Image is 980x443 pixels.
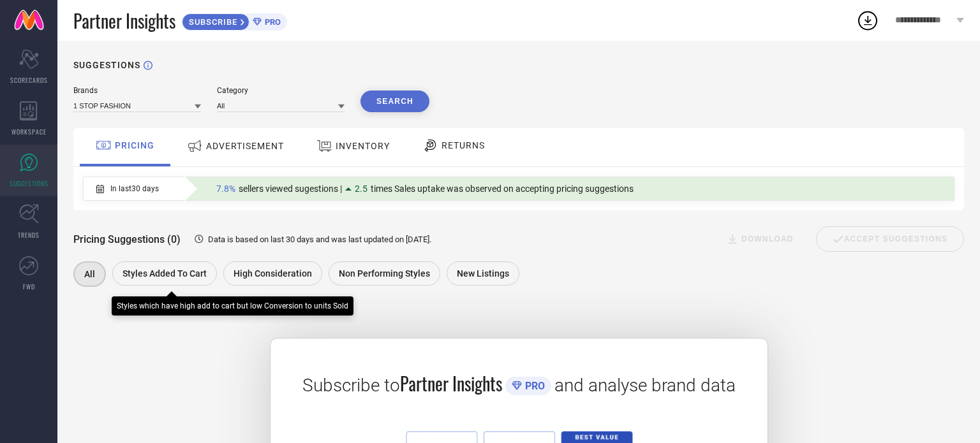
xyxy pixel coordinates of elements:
[182,10,287,31] a: SUBSCRIBEPRO
[11,127,47,136] span: WORKSPACE
[336,141,390,151] span: INVENTORY
[18,230,40,240] span: TRENDS
[302,375,400,396] span: Subscribe to
[522,380,545,392] span: PRO
[400,370,502,396] span: Partner Insights
[210,180,640,197] div: Percentage of sellers who have viewed suggestions for the current Insight Type
[239,184,342,194] span: sellers viewed sugestions |
[442,140,485,150] span: RETURNS
[10,178,48,188] span: SUGGESTIONS
[110,184,159,193] span: In last 30 days
[816,226,964,252] div: Accept Suggestions
[23,282,35,291] span: FWD
[73,86,201,95] div: Brands
[182,17,241,27] span: SUBSCRIBE
[355,184,367,194] span: 2.5
[216,184,235,194] span: 7.8%
[73,8,175,34] span: Partner Insights
[360,91,429,112] button: Search
[208,235,431,244] span: Data is based on last 30 days and was last updated on [DATE] .
[371,184,634,194] span: times Sales uptake was observed on accepting pricing suggestions
[117,301,348,310] div: Styles which have high add to cart but low Conversion to units Sold
[115,140,154,150] span: PRICING
[10,75,48,85] span: SCORECARDS
[262,17,281,27] span: PRO
[339,268,430,279] span: Non Performing Styles
[73,233,181,245] span: Pricing Suggestions (0)
[554,375,736,396] span: and analyse brand data
[234,268,312,279] span: High Consideration
[122,268,207,279] span: Styles Added To Cart
[856,9,879,32] div: Open download list
[73,60,140,70] h1: SUGGESTIONS
[457,268,509,279] span: New Listings
[206,141,284,151] span: ADVERTISEMENT
[217,86,345,95] div: Category
[84,269,95,279] span: All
